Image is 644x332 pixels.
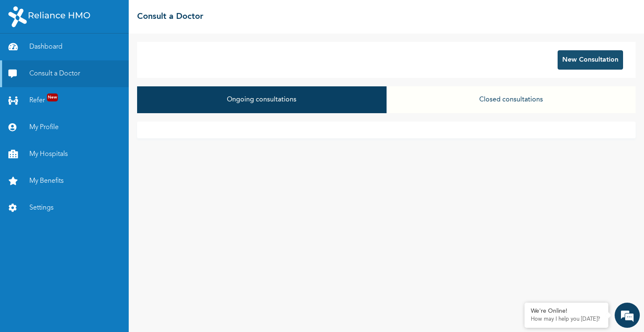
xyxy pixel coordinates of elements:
[47,93,58,101] span: New
[8,6,90,27] img: RelianceHMO's Logo
[387,86,636,113] button: Closed consultations
[137,86,386,113] button: Ongoing consultations
[137,10,203,23] h2: Consult a Doctor
[531,316,602,323] p: How may I help you today?
[82,284,160,310] div: FAQs
[138,4,158,24] div: Minimize live chat window
[4,299,82,305] span: Conversation
[44,47,141,58] div: Chat with us now
[531,308,602,315] div: We're Online!
[16,42,34,63] img: d_794563401_company_1708531726252_794563401
[49,119,116,203] span: We're online!
[558,50,623,70] button: New Consultation
[4,255,160,284] textarea: Type your message and hit 'Enter'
